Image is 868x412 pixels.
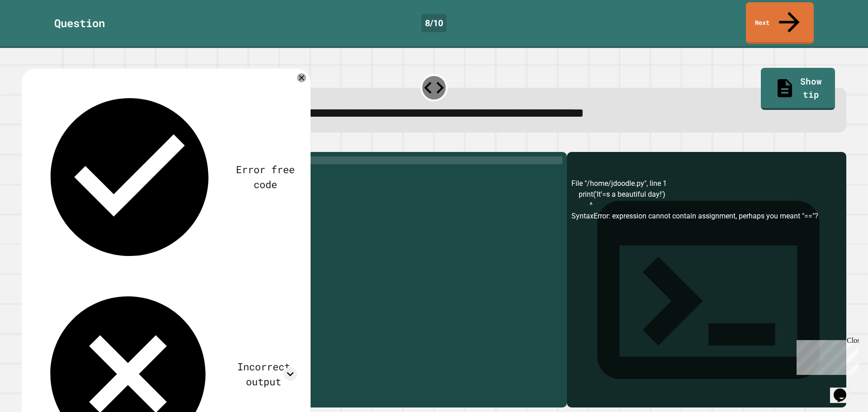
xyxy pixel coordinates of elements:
div: Chat with us now!Close [4,4,62,57]
a: Show tip [761,68,835,109]
div: File "/home/jdoodle.py", line 1 print('It'=s a beautiful day!') ^ SyntaxError: expression cannot ... [571,178,842,407]
a: Next [746,2,814,44]
div: Question [54,15,105,31]
iframe: chat widget [793,336,859,375]
div: 8 / 10 [421,14,447,32]
div: Error free code [233,162,297,192]
div: Incorrect output [230,359,297,389]
iframe: chat widget [830,376,859,403]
